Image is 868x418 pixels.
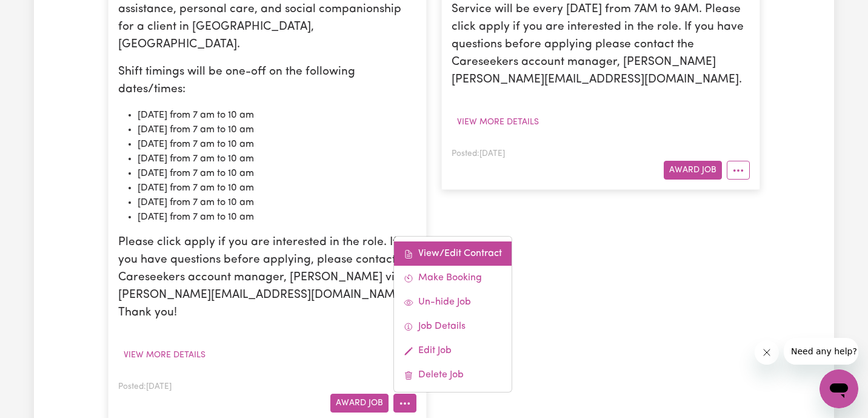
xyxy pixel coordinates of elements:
[138,108,416,123] li: [DATE] from 7 am to 10 am
[393,394,416,413] button: More options
[138,210,416,224] li: [DATE] from 7 am to 10 am
[664,161,722,180] button: Award Job
[118,64,416,99] p: Shift timings will be one-off on the following dates/times:
[452,113,544,132] button: View more details
[118,346,211,365] button: View more details
[394,314,512,339] a: Job Details
[138,152,416,166] li: [DATE] from 7 am to 10 am
[394,266,512,290] a: Make Booking
[118,383,172,391] span: Posted: [DATE]
[138,166,416,181] li: [DATE] from 7 am to 10 am
[820,369,858,408] iframe: Button to launch messaging window
[755,340,779,365] iframe: Close message
[394,339,512,363] a: Edit Job
[138,195,416,210] li: [DATE] from 7 am to 10 am
[330,394,389,413] button: Award Job
[784,338,858,365] iframe: Message from company
[394,241,512,266] a: View/Edit Contract
[138,123,416,137] li: [DATE] from 7 am to 10 am
[394,290,512,314] a: Un-hide Job
[138,137,416,152] li: [DATE] from 7 am to 10 am
[138,181,416,195] li: [DATE] from 7 am to 10 am
[727,161,750,180] button: More options
[452,150,505,158] span: Posted: [DATE]
[393,236,512,393] div: More options
[394,363,512,387] a: Delete Job
[118,234,416,322] p: Please click apply if you are interested in the role. If you have questions before applying, plea...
